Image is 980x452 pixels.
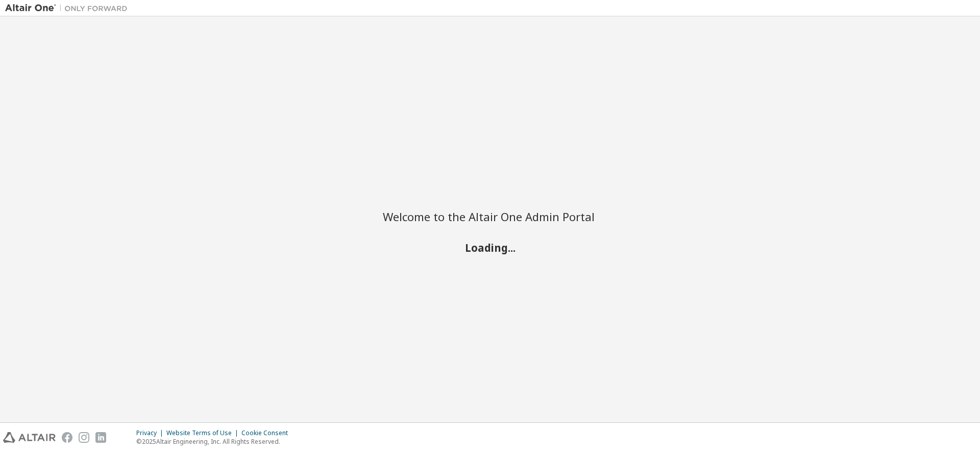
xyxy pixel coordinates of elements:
p: © 2025 Altair Engineering, Inc. All Rights Reserved. [136,437,294,446]
div: Website Terms of Use [166,429,241,437]
img: facebook.svg [62,432,72,443]
img: instagram.svg [79,432,89,443]
img: altair_logo.svg [3,432,56,443]
h2: Welcome to the Altair One Admin Portal [383,209,597,224]
div: Privacy [136,429,166,437]
h2: Loading... [383,241,597,254]
img: linkedin.svg [95,432,106,443]
div: Cookie Consent [241,429,294,437]
img: Altair One [5,3,133,13]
